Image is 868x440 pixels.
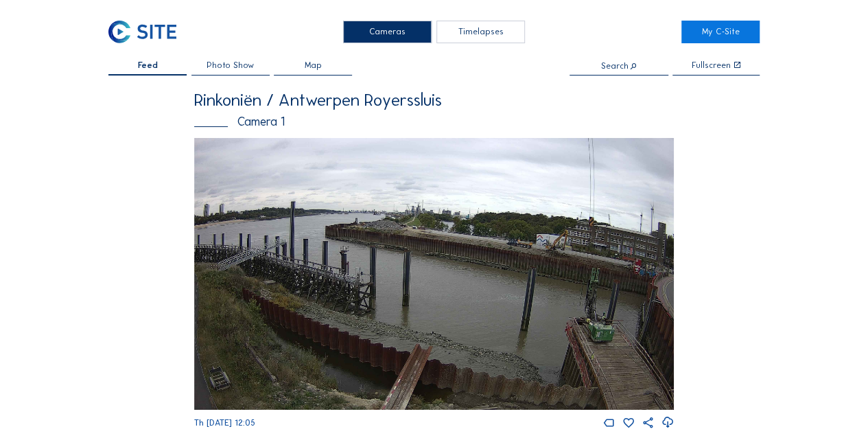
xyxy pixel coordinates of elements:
[138,61,158,70] span: Feed
[436,21,525,43] div: Timelapses
[108,21,176,43] img: C-SITE Logo
[343,21,432,43] div: Cameras
[194,116,675,128] div: Camera 1
[108,21,187,43] a: C-SITE Logo
[681,21,760,43] a: My C-Site
[194,91,675,108] div: Rinkoniën / Antwerpen Royerssluis
[692,61,731,70] div: Fullscreen
[305,61,322,70] span: Map
[194,138,675,410] img: Image
[194,417,255,428] span: Th [DATE] 12:05
[207,61,254,70] span: Photo Show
